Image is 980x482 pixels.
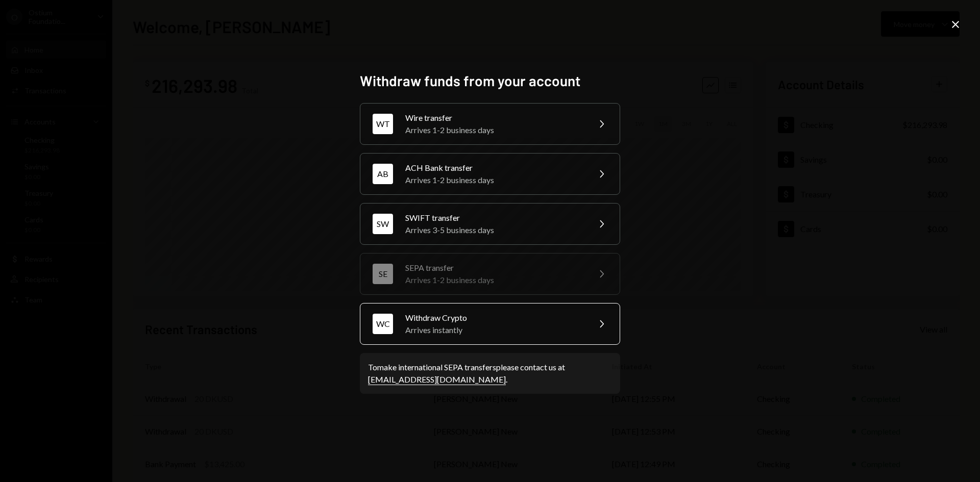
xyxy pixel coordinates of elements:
button: SWSWIFT transferArrives 3-5 business days [360,203,620,245]
button: ABACH Bank transferArrives 1-2 business days [360,153,620,195]
div: SW [373,214,393,234]
div: To make international SEPA transfers please contact us at . [368,361,612,386]
div: Arrives 1-2 business days [405,274,583,286]
div: ACH Bank transfer [405,162,583,174]
div: AB [373,164,393,184]
div: WC [373,314,393,334]
div: SEPA transfer [405,262,583,274]
a: [EMAIL_ADDRESS][DOMAIN_NAME] [368,374,506,385]
div: Arrives 1-2 business days [405,124,583,136]
div: SWIFT transfer [405,212,583,224]
div: Wire transfer [405,112,583,124]
h2: Withdraw funds from your account [360,71,620,91]
div: Arrives instantly [405,324,583,336]
button: WCWithdraw CryptoArrives instantly [360,303,620,345]
div: SE [373,264,393,284]
div: Arrives 3-5 business days [405,224,583,236]
div: Withdraw Crypto [405,312,583,324]
button: WTWire transferArrives 1-2 business days [360,103,620,145]
button: SESEPA transferArrives 1-2 business days [360,253,620,295]
div: Arrives 1-2 business days [405,174,583,186]
div: WT [373,114,393,134]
